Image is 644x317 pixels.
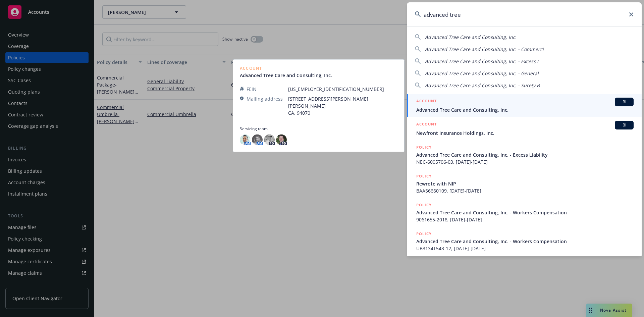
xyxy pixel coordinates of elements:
[416,230,432,237] h5: POLICY
[416,216,634,223] span: 9061655-2018, [DATE]-[DATE]
[416,151,634,158] span: Advanced Tree Care and Consulting, Inc. - Excess Liability
[416,202,432,208] h5: POLICY
[407,169,642,198] a: POLICYRewrote with NIPBAA56660109, [DATE]-[DATE]
[416,187,634,194] span: BAA56660109, [DATE]-[DATE]
[618,122,631,128] span: BI
[425,82,540,89] span: Advanced Tree Care and Consulting, Inc. - Surety B
[407,2,642,27] input: Search...
[416,173,432,179] h5: POLICY
[416,106,634,113] span: Advanced Tree Care and Consulting, Inc.
[425,46,544,52] span: Advanced Tree Care and Consulting, Inc. - Commerci
[425,58,539,64] span: Advanced Tree Care and Consulting, Inc. - Excess L
[416,121,437,129] h5: ACCOUNT
[416,238,634,245] span: Advanced Tree Care and Consulting, Inc. - Workers Compensation
[425,34,517,40] span: Advanced Tree Care and Consulting, Inc.
[416,209,634,216] span: Advanced Tree Care and Consulting, Inc. - Workers Compensation
[407,117,642,140] a: ACCOUNTBINewfront Insurance Holdings, Inc.
[407,140,642,169] a: POLICYAdvanced Tree Care and Consulting, Inc. - Excess LiabilityNEC-6005706-03, [DATE]-[DATE]
[416,129,634,137] span: Newfront Insurance Holdings, Inc.
[407,198,642,227] a: POLICYAdvanced Tree Care and Consulting, Inc. - Workers Compensation9061655-2018, [DATE]-[DATE]
[416,245,634,252] span: UB3134T543-12, [DATE]-[DATE]
[425,70,539,76] span: Advanced Tree Care and Consulting, Inc. - General
[407,227,642,256] a: POLICYAdvanced Tree Care and Consulting, Inc. - Workers CompensationUB3134T543-12, [DATE]-[DATE]
[618,99,631,105] span: BI
[407,94,642,117] a: ACCOUNTBIAdvanced Tree Care and Consulting, Inc.
[416,158,634,165] span: NEC-6005706-03, [DATE]-[DATE]
[416,98,437,106] h5: ACCOUNT
[416,144,432,151] h5: POLICY
[416,180,634,187] span: Rewrote with NIP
